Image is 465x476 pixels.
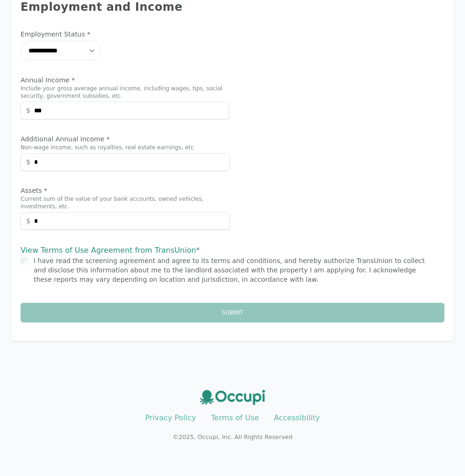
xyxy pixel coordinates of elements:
[21,186,230,195] label: Assets *
[21,134,230,144] label: Additional Annual Income *
[34,257,425,283] label: I have read the screening agreement and agree to its terms and conditions, and hereby authorize T...
[172,433,293,440] small: © 2025 , Occupi, Inc. All Rights Reserved
[21,85,229,100] p: Include your gross average annual income, including wages, tips, social security, government subs...
[145,413,196,422] a: Privacy Policy
[211,413,259,422] a: Terms of Use
[21,144,230,151] p: Non-wage income, such as royalties, real estate earnings, etc
[21,246,200,255] a: View Terms of Use Agreement from TransUnion*
[21,75,229,85] label: Annual Income *
[21,195,230,210] p: Current sum of the value of your bank accounts, owned vehicles, investments, etc.
[274,413,320,422] a: Accessibility
[21,29,230,39] label: Employment Status *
